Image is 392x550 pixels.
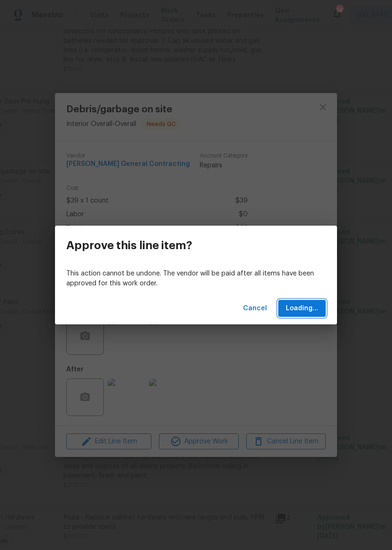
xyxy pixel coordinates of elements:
[239,300,271,317] button: Cancel
[66,239,192,252] h3: Approve this line item?
[278,300,326,317] button: Loading...
[66,269,326,289] p: This action cannot be undone. The vendor will be paid after all items have been approved for this...
[286,303,318,314] span: Loading...
[243,303,267,314] span: Cancel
